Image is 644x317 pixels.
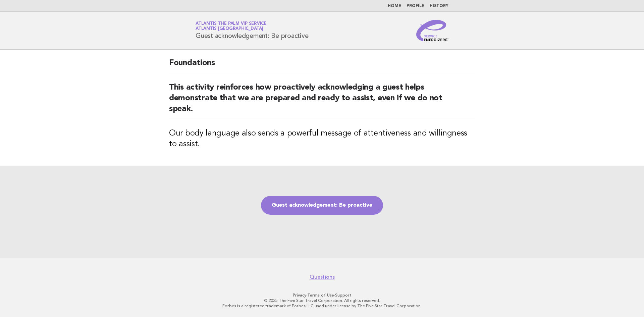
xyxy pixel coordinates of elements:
[117,303,527,309] p: Forbes is a registered trademark of Forbes LLC used under license by The Five Star Travel Corpora...
[196,27,263,31] span: Atlantis [GEOGRAPHIC_DATA]
[430,4,448,8] a: History
[307,293,334,298] a: Terms of Use
[335,293,352,298] a: Support
[196,21,267,31] a: Atlantis The Palm VIP ServiceAtlantis [GEOGRAPHIC_DATA]
[169,128,475,150] h3: Our body language also sends a powerful message of attentiveness and willingness to assist.
[196,22,308,39] h1: Guest acknowledgement: Be proactive
[261,196,383,215] a: Guest acknowledgement: Be proactive
[407,4,424,8] a: Profile
[169,82,475,120] h2: This activity reinforces how proactively acknowledging a guest helps demonstrate that we are prep...
[310,274,335,280] a: Questions
[117,293,527,298] p: · ·
[388,4,401,8] a: Home
[416,20,448,41] img: Service Energizers
[117,298,527,303] p: © 2025 The Five Star Travel Corporation. All rights reserved.
[169,58,475,74] h2: Foundations
[293,293,306,298] a: Privacy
